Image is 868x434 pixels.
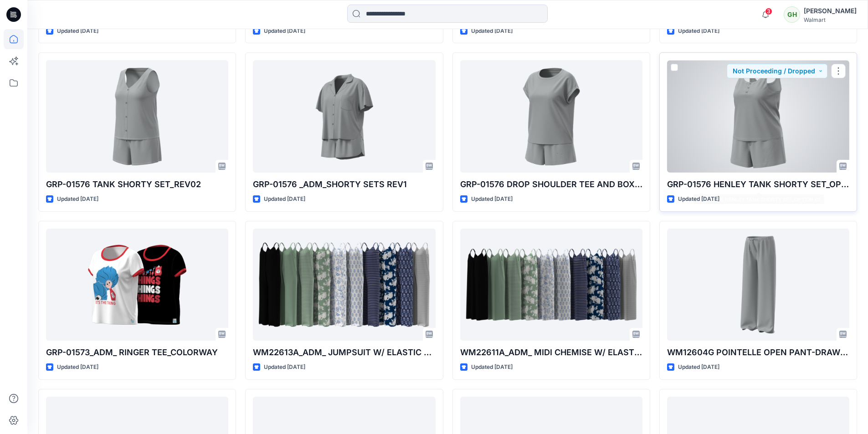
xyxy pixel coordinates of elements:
[253,346,435,359] p: WM22613A_ADM_ JUMPSUIT W/ ELASTIC NECKLINE_COLORWAY
[264,194,305,204] p: Updated [DATE]
[460,346,642,359] p: WM22611A_ADM_ MIDI CHEMISE W/ ELASTIC NECKLINE_COLORWAY
[460,60,642,173] a: GRP-01576 DROP SHOULDER TEE AND BOXER SET OPT
[57,26,98,36] p: Updated [DATE]
[253,60,435,173] a: GRP-01576 _ADM_SHORTY SETS REV1
[667,346,849,359] p: WM12604G POINTELLE OPEN PANT-DRAWCORD_Proto comment applied pattern
[804,5,857,16] div: [PERSON_NAME]
[678,363,719,372] p: Updated [DATE]
[46,60,228,173] a: GRP-01576 TANK SHORTY SET_REV02
[678,26,719,36] p: Updated [DATE]
[765,8,772,15] span: 3
[460,178,642,191] p: GRP-01576 DROP SHOULDER TEE AND BOXER SET OPT
[804,16,857,23] div: Walmart
[46,178,228,191] p: GRP-01576 TANK SHORTY SET_REV02
[784,6,800,23] div: GH
[253,178,435,191] p: GRP-01576 _ADM_SHORTY SETS REV1
[678,194,719,204] p: Updated [DATE]
[264,26,305,36] p: Updated [DATE]
[57,363,98,372] p: Updated [DATE]
[471,26,513,36] p: Updated [DATE]
[57,194,98,204] p: Updated [DATE]
[46,346,228,359] p: GRP-01573_ADM_ RINGER TEE_COLORWAY
[471,363,513,372] p: Updated [DATE]
[253,229,435,341] a: WM22613A_ADM_ JUMPSUIT W/ ELASTIC NECKLINE_COLORWAY
[46,229,228,341] a: GRP-01573_ADM_ RINGER TEE_COLORWAY
[264,363,305,372] p: Updated [DATE]
[460,229,642,341] a: WM22611A_ADM_ MIDI CHEMISE W/ ELASTIC NECKLINE_COLORWAY
[471,194,513,204] p: Updated [DATE]
[667,229,849,341] a: WM12604G POINTELLE OPEN PANT-DRAWCORD_Proto comment applied pattern
[667,60,849,173] a: GRP-01576 HENLEY TANK SHORTY SET_OPTION 02
[667,178,849,191] p: GRP-01576 HENLEY TANK SHORTY SET_OPTION 02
